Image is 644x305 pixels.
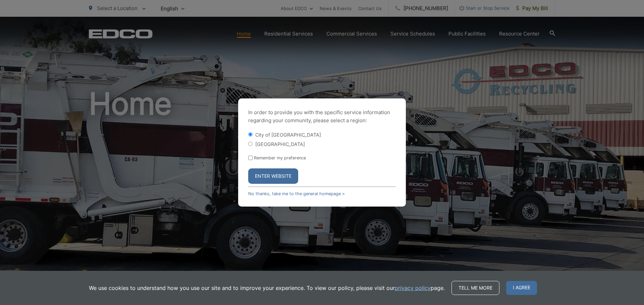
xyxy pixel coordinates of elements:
button: Enter Website [248,168,298,184]
span: I agree [506,281,537,295]
label: City of [GEOGRAPHIC_DATA] [255,132,321,138]
a: privacy policy [395,284,431,292]
label: Remember my preference [254,155,306,160]
a: No thanks, take me to the general homepage > [248,191,345,196]
p: In order to provide you with the specific service information regarding your community, please se... [248,108,396,125]
p: We use cookies to understand how you use our site and to improve your experience. To view our pol... [89,284,445,292]
label: [GEOGRAPHIC_DATA] [255,141,305,147]
a: Tell me more [451,281,499,295]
